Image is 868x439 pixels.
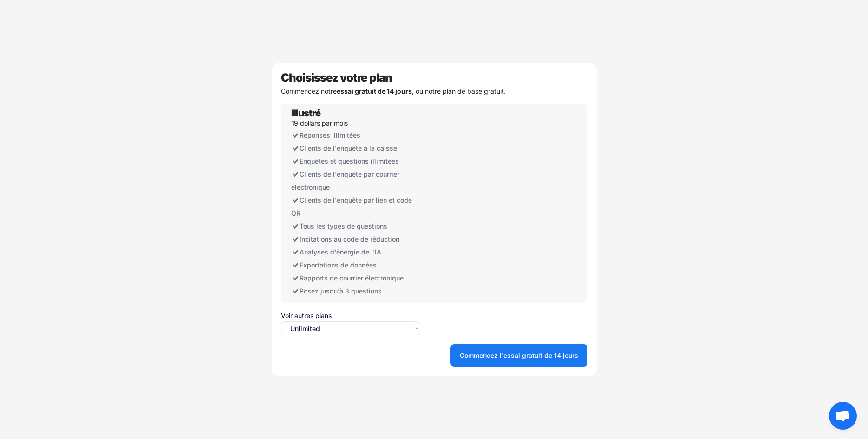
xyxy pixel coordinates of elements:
[291,129,419,142] div: Réponses illimitées
[291,246,419,259] div: Analyses d'énergie de l'IA
[281,72,587,83] div: Choisissez votre plan
[291,259,419,272] div: Exportations de données
[291,120,348,127] div: 19 dollars par mois
[337,87,412,95] strong: essai gratuit de 14 jours
[291,142,419,155] div: Clients de l'enquête à la caisse
[291,194,419,220] div: Clients de l'enquête par lien et code QR
[291,233,419,246] div: Incitations au code de réduction
[291,272,419,285] div: Rapports de courrier électronique
[281,312,420,319] div: Voir autres plans
[291,155,419,168] div: Enquêtes et questions illimitées
[291,220,419,233] div: Tous les types de questions
[829,402,857,430] div: Ouvrir le chat
[291,168,419,194] div: Clients de l'enquête par courrier électronique
[291,108,320,118] div: Illustré
[281,88,587,95] div: Commencez notre , ou notre plan de base gratuit.
[450,344,587,367] button: Commencez l'essai gratuit de 14 jours
[291,285,419,298] div: Posez jusqu'à 3 questions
